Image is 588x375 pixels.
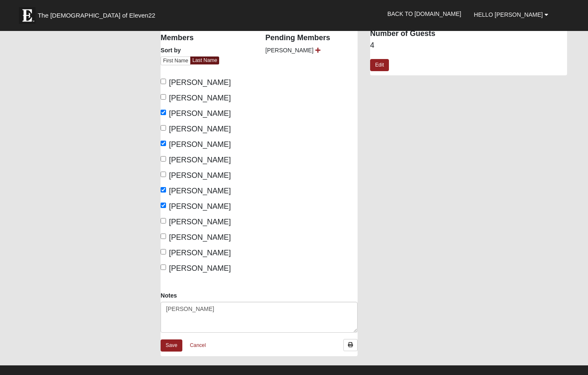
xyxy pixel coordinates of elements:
[370,59,389,71] a: Edit
[161,302,358,333] textarea: [PERSON_NAME]
[161,187,166,193] input: [PERSON_NAME]
[370,40,567,51] dd: 4
[169,109,231,118] span: [PERSON_NAME]
[474,11,543,18] span: Hello [PERSON_NAME]
[161,291,177,300] label: Notes
[161,203,166,208] input: [PERSON_NAME]
[161,110,166,115] input: [PERSON_NAME]
[169,264,231,272] span: [PERSON_NAME]
[161,265,166,270] input: [PERSON_NAME]
[169,156,231,164] span: [PERSON_NAME]
[315,47,320,54] a: Add Person to Group
[161,249,166,254] input: [PERSON_NAME]
[169,171,231,180] span: [PERSON_NAME]
[184,339,211,352] a: Cancel
[468,4,555,25] a: Hello [PERSON_NAME]
[161,33,253,43] h4: Members
[19,7,36,24] img: Eleven22 logo
[38,11,155,20] span: The [DEMOGRAPHIC_DATA] of Eleven22
[169,233,231,241] span: [PERSON_NAME]
[161,79,166,84] input: [PERSON_NAME]
[190,57,219,64] a: Last Name
[343,339,358,351] a: Print Attendance Roster
[169,94,231,102] span: [PERSON_NAME]
[161,172,166,177] input: [PERSON_NAME]
[161,141,166,146] input: [PERSON_NAME]
[161,339,182,352] a: Save
[266,33,358,43] h4: Pending Members
[169,187,231,195] span: [PERSON_NAME]
[169,249,231,257] span: [PERSON_NAME]
[169,125,231,133] span: [PERSON_NAME]
[161,125,166,131] input: [PERSON_NAME]
[161,46,181,54] label: Sort by
[169,78,231,87] span: [PERSON_NAME]
[169,140,231,149] span: [PERSON_NAME]
[169,218,231,226] span: [PERSON_NAME]
[161,218,166,223] input: [PERSON_NAME]
[161,94,166,100] input: [PERSON_NAME]
[370,28,567,39] dt: Number of Guests
[161,57,191,65] a: First Name
[161,156,166,162] input: [PERSON_NAME]
[381,3,468,24] a: Back to [DOMAIN_NAME]
[15,3,182,24] a: The [DEMOGRAPHIC_DATA] of Eleven22
[161,234,166,239] input: [PERSON_NAME]
[266,47,314,54] span: [PERSON_NAME]
[169,202,231,211] span: [PERSON_NAME]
